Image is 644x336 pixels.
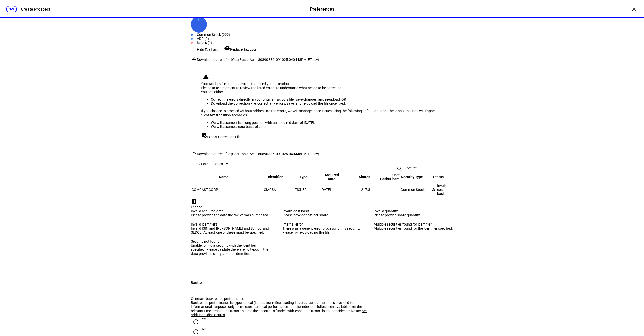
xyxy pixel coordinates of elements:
[192,188,263,192] div: COMCAST CORP
[397,188,400,192] span: —
[630,5,638,13] div: ×
[191,149,197,155] mat-icon: file_download
[211,125,443,129] li: We will assume a cost basis of zero.
[432,188,436,192] mat-icon: warning
[219,175,236,179] span: Name
[197,45,218,55] span: Hide Tax Lots
[191,222,270,226] div: Invalid identifiers
[401,188,431,192] div: Common Stock
[202,317,207,321] div: Yes
[191,55,197,61] mat-icon: file_download
[351,175,370,179] span: Shares
[433,175,451,179] span: Status
[191,301,374,317] div: Backtested performance is hypothetical (it does not reflect trading in actual accounts) and is pr...
[201,82,443,86] div: Your tax lots file contains errors that need your attention.
[282,222,362,226] div: Internal error
[211,121,443,125] li: We will assume it is a long position with an acquired date of [DATE].
[197,41,453,45] div: Issues (1)
[191,239,270,243] div: Security not found
[191,198,197,204] mat-icon: list_alt
[6,6,17,12] div: 3/3
[191,45,224,55] button: Hide Tax Lots
[191,213,270,217] div: Please provide the date the tax lot was purchased.
[191,297,374,301] div: Generate backtested performance
[394,166,406,172] mat-icon: search
[282,213,362,217] div: Please provide cost per share.
[295,188,319,192] div: TICKER
[201,86,443,90] div: Please take a moment to review the listed errors to understand what needs to be corrected.
[320,188,331,192] span: [DATE]
[21,7,50,12] div: Create Prospect
[197,37,453,41] div: ADR (2)
[201,109,443,117] div: If you choose to proceed without addressing the errors, we will manage these issues using the fol...
[264,188,294,192] div: CMCSA
[191,309,367,317] span: See additional disclosures
[300,175,315,179] span: Type
[203,74,209,80] mat-icon: warning
[320,173,350,181] span: Acquired Date
[374,213,453,217] div: Please provide share quantity.
[374,222,453,226] div: Multiple securities found for identifier
[224,45,230,51] mat-icon: cloud_upload
[191,209,270,213] div: Invalid acquired date
[195,162,208,166] eth-data-table-title: Tax Lots
[401,175,431,179] span: Security Type
[371,173,400,181] span: Cost Basis/Share
[191,205,453,209] div: Legend
[268,175,290,179] span: Identifier
[197,33,453,37] div: Common Stock (222)
[282,209,362,213] div: Invalid cost basis
[282,226,362,234] div: There was a generic error processing this security. Please try re-uploading the file.
[437,184,452,196] div: Invalid cost basis
[374,226,453,230] div: Multiple securities found for the identifier specified.
[191,281,205,285] div: Backtest
[201,90,443,94] div: You can either
[407,166,436,170] input: Search
[213,162,223,166] span: Issues
[197,152,319,156] span: Download current file (CostBasis_Acct_80890386_091025.040448PM_ET.csv)
[191,243,270,256] div: Unable to find a security with the identifier specified. Please validate there are no typos in th...
[191,226,270,234] div: Invalid ISIN and [PERSON_NAME] and Symbol and SEDOL. At least one of these must be specified.
[197,58,319,62] span: Download current file (CostBasis_Acct_80890386_091025.040448PM_ET.csv)
[361,188,370,192] span: 217.8
[201,132,207,138] mat-icon: export_notes
[310,6,334,12] div: Preferences
[211,97,443,101] li: Correct the errors directly in your original Tax Lots file, save changes, and re-upload, OR
[207,135,240,139] span: Export Correction File
[230,47,257,51] span: Replace Tax Lots
[374,209,453,213] div: Invalid quantity
[202,327,206,331] div: No
[211,101,443,105] li: Download the Correction File, correct any errors, save, and re-upload the file once fixed.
